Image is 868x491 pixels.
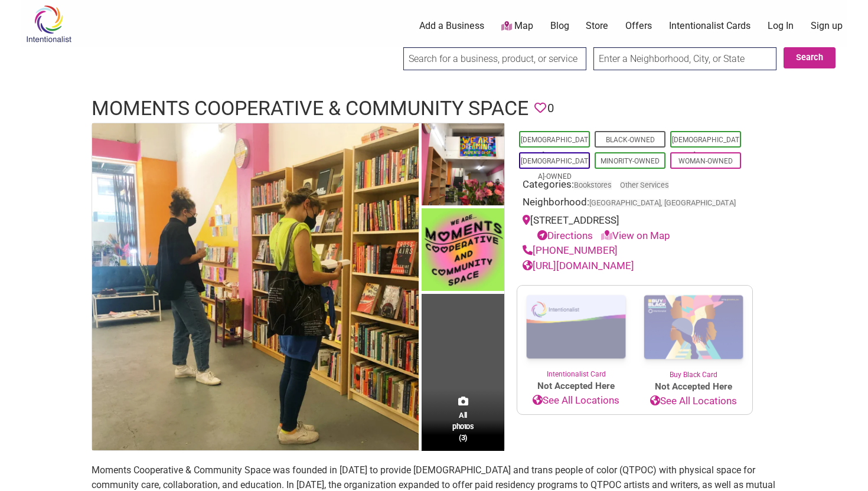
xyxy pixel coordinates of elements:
span: All photos (3) [452,410,474,443]
a: Intentionalist Cards [669,19,750,32]
input: Search for a business, product, or service [403,47,586,70]
span: 0 [547,99,554,117]
a: Minority-Owned [601,157,660,165]
a: Sign up [811,19,843,32]
a: Blog [550,19,569,32]
a: [PHONE_NUMBER] [523,244,618,256]
img: Intentionalist Card [517,286,635,369]
span: You must be logged in to save favorites. [534,99,546,117]
h1: Moments Cooperative & Community Space [92,94,528,123]
a: Bookstores [574,181,612,189]
a: Directions [537,230,593,241]
a: Add a Business [419,19,484,32]
a: Log In [768,19,794,32]
a: Buy Black Card [635,286,752,380]
a: [DEMOGRAPHIC_DATA]-Owned [521,157,588,181]
img: Interior of Moments Cooperative and Community Space [422,123,504,209]
a: Offers [625,19,652,32]
div: [STREET_ADDRESS] [523,213,747,243]
a: See All Locations [517,393,635,408]
a: [DEMOGRAPHIC_DATA]-Owned [672,136,739,159]
a: [URL][DOMAIN_NAME] [523,260,634,271]
a: Other Services [620,181,669,189]
a: [DEMOGRAPHIC_DATA]-Owned [521,136,588,159]
img: Interior of Moments Cooperative and Community Space [92,123,419,450]
span: Not Accepted Here [517,379,635,393]
button: Search [784,47,836,68]
img: Intentionalist [21,5,77,43]
span: [GEOGRAPHIC_DATA], [GEOGRAPHIC_DATA] [589,199,736,207]
div: Categories: [523,177,747,195]
a: View on Map [601,230,670,241]
a: Black-Owned [606,136,655,144]
a: Store [586,19,608,32]
input: Enter a Neighborhood, City, or State [593,47,776,70]
a: Intentionalist Card [517,286,635,379]
a: Woman-Owned [678,157,733,165]
a: Map [501,19,533,33]
span: Not Accepted Here [635,380,752,394]
div: Neighborhood: [523,195,747,213]
img: Buy Black Card [635,286,752,369]
a: See All Locations [635,394,752,409]
img: Moments Cooperative and Community Space [422,208,504,294]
